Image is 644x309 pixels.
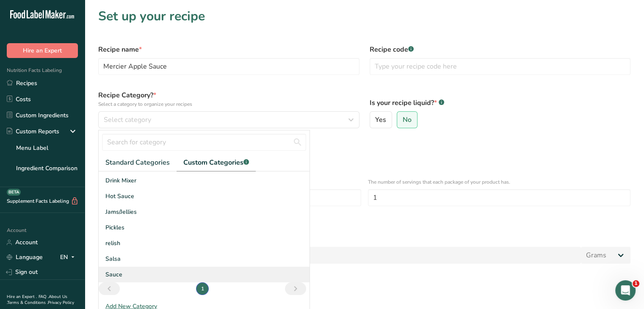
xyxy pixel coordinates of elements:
label: Is your recipe liquid? [370,98,631,108]
div: Define serving size details [98,143,630,154]
a: Terms & Conditions . [7,300,48,306]
a: Next page [285,282,306,295]
input: Search for category [102,134,306,151]
input: Type your recipe name here [98,58,359,75]
button: Hire an Expert [7,43,78,58]
span: Pickles [105,223,124,232]
span: Custom Categories [183,157,249,168]
span: Hot Sauce [105,192,134,201]
p: Select a category to organize your recipes [98,100,359,108]
span: Standard Categories [105,157,170,168]
label: Recipe name [98,44,359,55]
span: Salsa [105,254,121,263]
iframe: Intercom live chat [615,280,636,301]
div: Custom Reports [7,127,59,136]
div: EN [60,252,78,262]
span: Jams/Jellies [105,207,137,216]
a: About Us . [7,294,67,306]
span: relish [105,239,120,248]
div: BETA [7,189,21,196]
input: Type your recipe code here [370,58,631,75]
span: Select category [104,115,151,125]
input: Type your serving size here [98,247,581,264]
a: Privacy Policy [48,300,74,306]
span: Sauce [105,270,122,279]
button: Select category [98,111,359,128]
span: Drink Mixer [105,176,136,185]
span: 1 [633,280,639,287]
div: OR [93,211,111,219]
a: Language [7,250,43,265]
a: FAQ . [39,294,49,300]
a: Previous page [99,282,120,295]
label: Recipe Category? [98,90,359,108]
span: Yes [375,116,386,124]
span: No [403,116,412,124]
a: Hire an Expert . [7,294,37,300]
label: Recipe code [370,44,631,55]
h1: Set up your recipe [98,7,630,26]
p: The number of servings that each package of your product has. [368,178,631,186]
div: Specify the number of servings the recipe makes OR Fix a specific serving weight [98,154,630,161]
p: Add recipe serving size. [98,236,630,243]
